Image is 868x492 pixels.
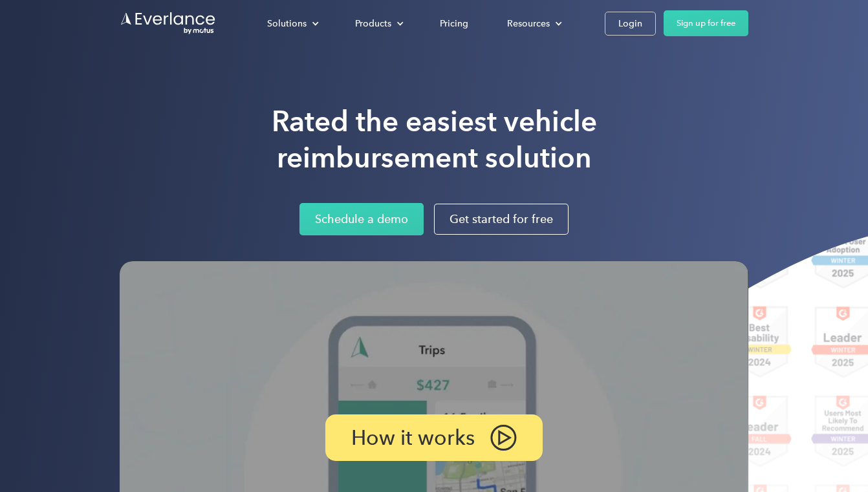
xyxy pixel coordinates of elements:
[272,103,597,176] h1: Rated the easiest vehicle reimbursement solution
[355,16,391,32] div: Products
[299,203,424,235] a: Schedule a demo
[618,16,642,32] div: Login
[427,12,481,35] a: Pricing
[120,11,217,36] a: Go to homepage
[605,12,656,36] a: Login
[267,16,307,32] div: Solutions
[664,10,748,36] a: Sign up for free
[440,16,468,32] div: Pricing
[507,16,550,32] div: Resources
[434,204,569,235] a: Get started for free
[351,430,475,445] p: How it works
